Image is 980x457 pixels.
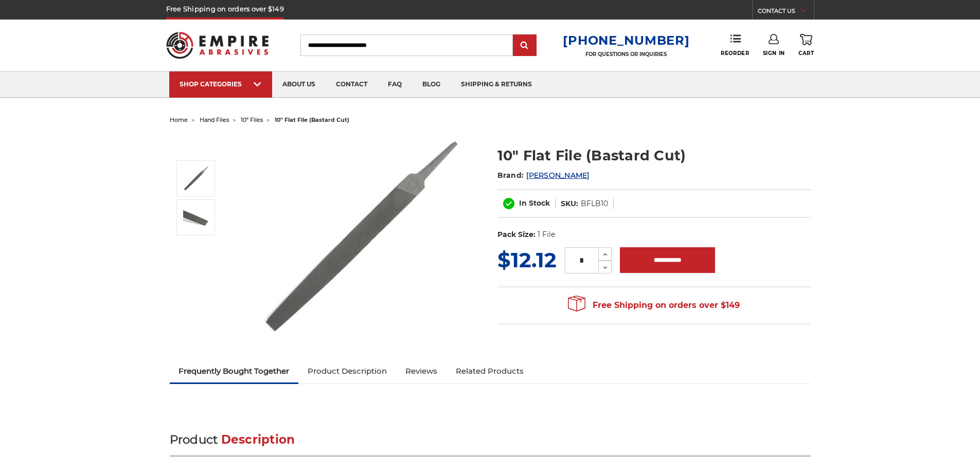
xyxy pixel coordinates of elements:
[561,198,578,209] dt: SKU:
[497,171,524,180] span: Brand:
[514,35,535,56] input: Submit
[221,432,295,447] span: Description
[183,166,209,191] img: 10" Flat Bastard File
[396,360,447,382] a: Reviews
[298,360,396,382] a: Product Description
[563,51,689,58] p: FOR QUESTIONS OR INQUIRIES
[497,229,536,240] dt: Pack Size:
[497,247,557,272] span: $12.12
[170,432,218,447] span: Product
[183,208,209,227] img: 10 inch flat file bastard double cut
[798,50,814,57] span: Cart
[451,71,542,98] a: shipping & returns
[538,229,555,240] dd: 1 File
[519,198,550,208] span: In Stock
[721,50,749,57] span: Reorder
[563,33,689,48] a: [PHONE_NUMBER]
[497,145,811,166] h1: 10" Flat File (Bastard Cut)
[721,34,749,56] a: Reorder
[798,34,814,57] a: Cart
[170,360,299,382] a: Frequently Bought Together
[275,116,349,123] span: 10" flat file (bastard cut)
[180,80,262,88] div: SHOP CATEGORIES
[166,25,269,65] img: Empire Abrasives
[241,116,263,123] a: 10" files
[412,71,451,98] a: blog
[200,116,229,123] a: hand files
[378,71,412,98] a: faq
[763,50,785,57] span: Sign In
[170,116,188,123] a: home
[258,135,464,338] img: 10" Flat Bastard File
[568,295,740,316] span: Free Shipping on orders over $149
[758,5,814,20] a: CONTACT US
[581,198,608,209] dd: BFLB10
[326,71,378,98] a: contact
[447,360,533,382] a: Related Products
[526,171,589,180] a: [PERSON_NAME]
[272,71,326,98] a: about us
